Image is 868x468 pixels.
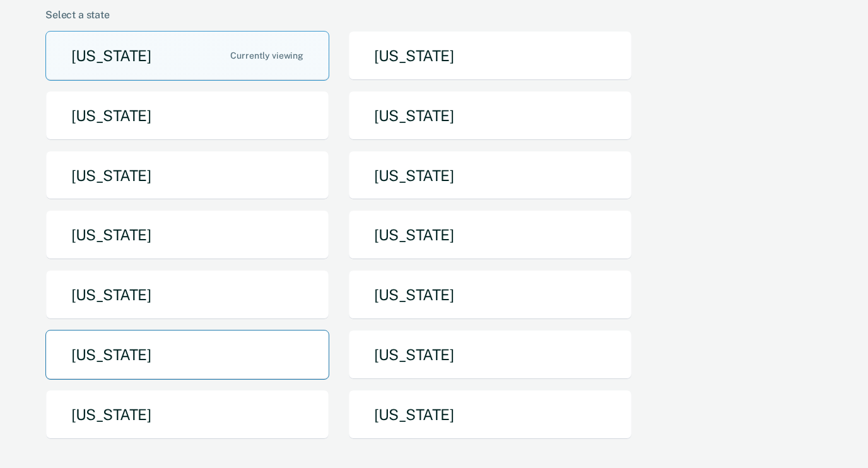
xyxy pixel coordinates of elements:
button: [US_STATE] [348,210,632,260]
button: [US_STATE] [348,390,632,440]
button: [US_STATE] [348,270,632,320]
button: [US_STATE] [348,91,632,141]
button: [US_STATE] [45,390,329,440]
button: [US_STATE] [45,210,329,260]
button: [US_STATE] [348,31,632,81]
div: Select a state [45,9,818,21]
button: [US_STATE] [348,330,632,380]
button: [US_STATE] [45,270,329,320]
button: [US_STATE] [348,151,632,201]
button: [US_STATE] [45,91,329,141]
button: [US_STATE] [45,330,329,380]
button: [US_STATE] [45,31,329,81]
button: [US_STATE] [45,151,329,201]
